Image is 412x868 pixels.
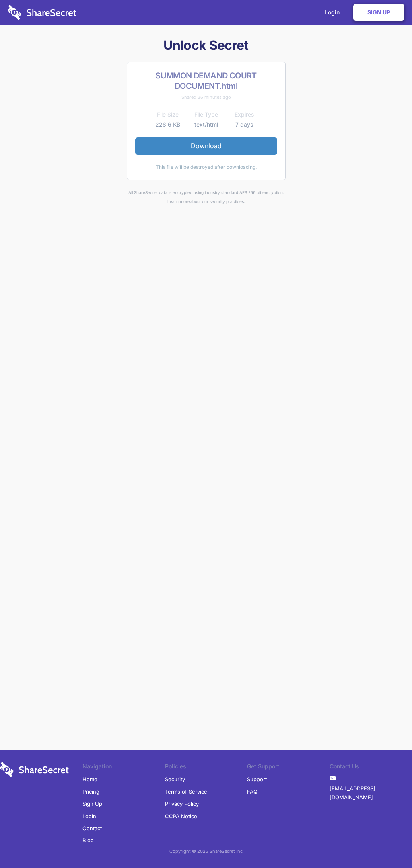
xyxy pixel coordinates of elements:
[82,822,102,834] a: Contact
[247,786,257,798] a: FAQ
[165,798,199,810] a: Privacy Policy
[149,120,187,129] td: 228.6 KB
[165,773,185,785] a: Security
[82,798,102,810] a: Sign Up
[187,110,225,119] th: File Type
[135,163,277,172] div: This file will be destroyed after downloading.
[225,120,264,129] td: 7 days
[247,762,330,773] li: Get Support
[165,762,247,773] li: Policies
[82,762,165,773] li: Navigation
[82,773,97,785] a: Home
[82,810,96,822] a: Login
[330,762,412,773] li: Contact Us
[167,199,190,204] a: Learn more
[353,4,404,21] a: Sign Up
[135,70,277,91] h2: SUMMON DEMAND COURT DOCUMENT.html
[225,110,264,119] th: Expires
[187,120,225,129] td: text/html
[330,782,412,804] a: [EMAIL_ADDRESS][DOMAIN_NAME]
[165,786,207,798] a: Terms of Service
[8,5,76,20] img: logo-wordmark-white-trans-d4663122ce5f474addd5e946df7df03e33cb6a1c49d2221995e7729f52c070b2.svg
[247,773,267,785] a: Support
[82,834,94,846] a: Blog
[165,810,197,822] a: CCPA Notice
[82,786,99,798] a: Pricing
[135,137,277,154] a: Download
[149,110,187,119] th: File Size
[135,93,277,102] div: Shared 36 minutes ago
